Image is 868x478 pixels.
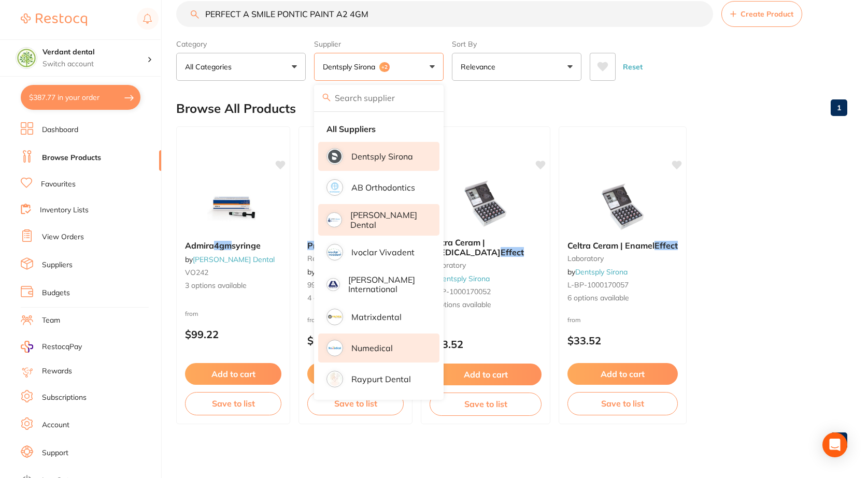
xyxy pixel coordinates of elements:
a: Inventory Lists [40,205,89,215]
p: Switch account [42,59,147,69]
button: Create Product [721,1,802,27]
span: Celtra Ceram | [MEDICAL_DATA] [430,237,501,257]
button: Save to list [567,392,678,415]
small: laboratory [430,261,542,269]
button: $387.77 in your order [21,85,140,110]
img: Restocq Logo [21,13,87,26]
a: Dentsply Sirona [437,274,490,283]
img: Celtra Ceram | Enamel Effect [589,181,657,233]
p: Numedical [351,343,393,353]
b: Celtra Ceram | Enamel Effect [567,241,678,250]
em: Effect [501,247,524,257]
img: Ivoclar Vivadent [328,245,341,259]
p: $99.22 [185,328,281,340]
small: laboratory [567,254,678,263]
li: Clear selection [318,118,439,140]
a: Dentsply Sirona [575,267,628,277]
span: 4 options available [307,293,404,303]
img: RestocqPay [21,341,33,353]
p: $33.52 [430,338,542,350]
img: Erskine Dental [328,214,340,226]
a: Dashboard [42,125,78,135]
img: Celtra Ceram | Dentin Effect [452,178,519,229]
span: 6 options available [567,293,678,303]
em: Effect [654,240,678,251]
h4: Verdant dental [42,47,147,57]
a: Favourites [41,179,76,190]
a: 1 [831,97,847,118]
p: AB Orthodontics [351,183,415,192]
button: Dentsply Sirona+2 [314,53,444,81]
a: Subscriptions [42,393,87,403]
button: All Categories [176,53,306,81]
a: Budgets [42,288,70,298]
button: Save to list [185,392,281,415]
a: RestocqPay [21,341,82,353]
span: by [185,255,275,264]
button: Add to cart [430,364,542,385]
span: RestocqPay [42,342,82,352]
a: Support [42,448,68,458]
small: restorative & cosmetic [307,254,404,263]
a: 1 [831,430,847,451]
p: Dentsply Sirona [323,62,379,72]
input: Search Products [176,1,713,27]
span: L-BP-1000170057 [567,280,629,289]
span: 997990 [307,280,332,289]
span: 9 options available [430,300,542,310]
b: Celtra Ceram | Dentin Effect [430,238,542,257]
span: Create Product [741,10,793,18]
em: Profect [307,240,336,251]
img: Raypurt Dental [328,372,341,386]
label: Category [176,39,306,49]
span: +2 [379,62,390,73]
p: Raypurt Dental [351,374,411,384]
a: Restocq Logo [21,8,87,32]
div: Open Intercom Messenger [822,432,847,457]
button: Reset [620,53,646,81]
a: Suppliers [42,260,73,270]
span: Admira [185,240,214,251]
a: [PERSON_NAME] Dental [193,255,275,264]
p: All Categories [185,62,236,72]
a: Rewards [42,366,72,376]
em: 4gm [214,240,232,251]
b: Admira 4gm syringe [185,241,281,250]
p: $33.52 [567,335,678,346]
a: View Orders [42,232,84,242]
p: [PERSON_NAME] Dental [350,210,425,229]
span: from [567,316,581,324]
span: by [307,267,350,277]
button: Save to list [430,393,542,415]
img: Livingstone International [328,280,338,290]
a: Team [42,315,60,326]
a: Browse Products [42,153,101,163]
h2: Browse All Products [176,102,296,116]
button: Add to cart [185,363,281,385]
button: Relevance [452,53,581,81]
b: Profect Matrice System [307,241,404,250]
span: by [430,274,490,283]
img: Numedical [328,341,341,355]
span: L-BP-1000170052 [430,287,491,296]
span: from [307,316,321,324]
span: VO242 [185,268,208,277]
p: Matrixdental [351,312,402,322]
img: Verdant dental [16,48,37,68]
strong: All Suppliers [326,124,376,134]
span: syringe [232,240,261,251]
img: Admira 4gm syringe [200,181,267,233]
button: Save to list [307,392,404,415]
label: Sort By [452,39,581,49]
input: Search supplier [314,85,444,111]
span: 3 options available [185,281,281,291]
span: from [185,310,198,317]
button: Add to cart [567,363,678,385]
button: Add to cart [307,363,404,385]
p: Ivoclar Vivadent [351,248,415,257]
p: [PERSON_NAME] International [348,275,425,294]
p: Dentsply Sirona [351,152,413,161]
p: $90.00 [307,335,404,346]
p: Relevance [461,62,500,72]
span: Celtra Ceram | Enamel [567,240,654,251]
